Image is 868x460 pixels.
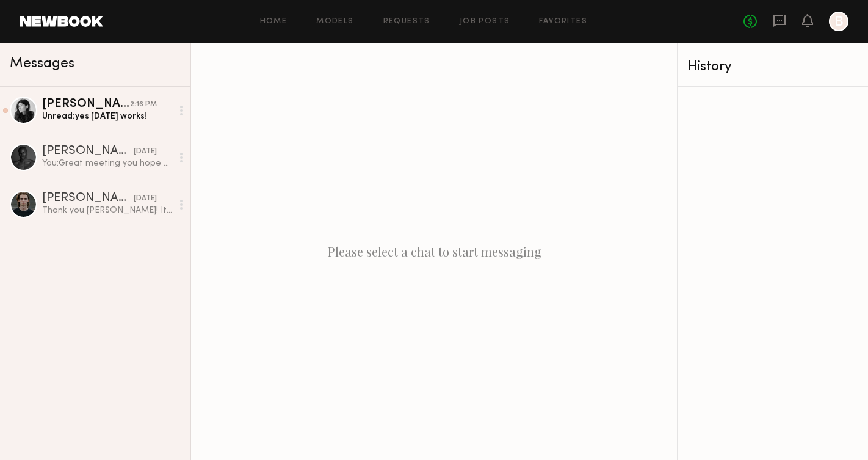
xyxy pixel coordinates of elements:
[42,98,130,111] div: [PERSON_NAME]
[260,18,288,26] a: Home
[134,146,157,158] div: [DATE]
[10,57,74,71] span: Messages
[42,158,172,169] div: You: Great meeting you hope to see you again!
[383,18,430,26] a: Requests
[687,60,858,74] div: History
[460,18,510,26] a: Job Posts
[191,43,677,460] div: Please select a chat to start messaging
[42,145,134,158] div: [PERSON_NAME]
[134,193,157,205] div: [DATE]
[539,18,587,26] a: Favorites
[42,111,172,122] div: Unread: yes [DATE] works!
[130,99,157,111] div: 2:16 PM
[829,12,848,31] a: B
[42,192,134,205] div: [PERSON_NAME]
[316,18,353,26] a: Models
[42,205,172,216] div: Thank you [PERSON_NAME]! It was great meeting you. Good luck with your business and soccer club! 🙌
